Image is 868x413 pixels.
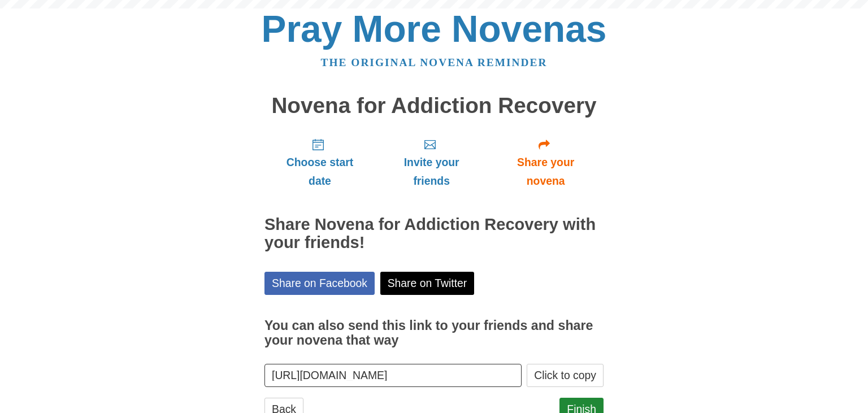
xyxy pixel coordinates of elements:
[262,8,607,50] a: Pray More Novenas
[527,364,604,387] button: Click to copy
[387,153,476,190] span: Invite your friends
[264,129,375,196] a: Choose start date
[264,319,604,347] h3: You can also send this link to your friends and share your novena that way
[375,129,488,196] a: Invite your friends
[264,272,375,295] a: Share on Facebook
[264,94,604,118] h1: Novena for Addiction Recovery
[321,56,548,68] a: The original novena reminder
[264,216,604,252] h2: Share Novena for Addiction Recovery with your friends!
[380,272,475,295] a: Share on Twitter
[276,153,364,190] span: Choose start date
[499,153,592,190] span: Share your novena
[488,129,604,196] a: Share your novena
